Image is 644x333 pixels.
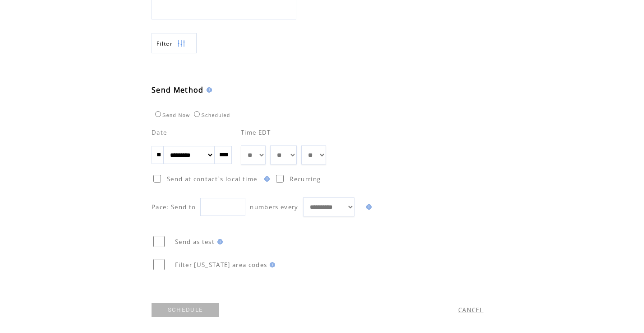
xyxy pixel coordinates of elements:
span: Send at contact`s local time [167,175,257,183]
a: SCHEDULE [152,303,219,317]
span: Send as test [175,238,215,246]
label: Scheduled [192,113,230,118]
img: filters.png [177,33,185,54]
img: help.gif [215,239,223,244]
span: Show filters [156,40,173,47]
span: Recurring [290,175,321,183]
img: help.gif [363,204,372,210]
a: Filter [152,33,197,53]
img: help.gif [204,87,212,93]
span: Filter [US_STATE] area codes [175,261,267,269]
a: CANCEL [458,306,483,314]
span: Send Method [152,85,204,95]
span: Pace: Send to [152,203,196,211]
span: numbers every [250,203,298,211]
img: help.gif [267,262,275,267]
input: Scheduled [194,111,200,117]
span: Date [152,128,167,136]
input: Send Now [155,111,161,117]
img: help.gif [262,176,270,182]
span: Time EDT [241,128,271,136]
label: Send Now [153,113,190,118]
